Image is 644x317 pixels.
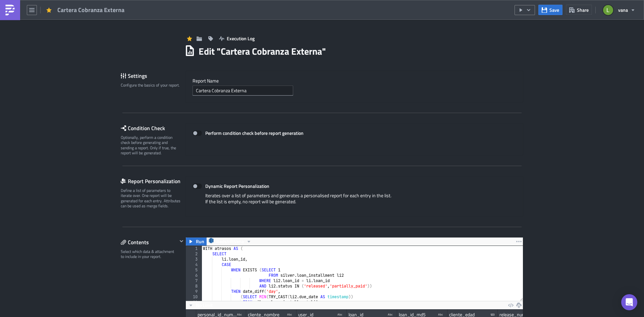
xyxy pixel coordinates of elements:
img: PushMetrics [5,5,15,15]
h1: Edit " Cartera Cobranza Externa " [199,45,326,57]
div: 5 [186,267,202,273]
div: Configure the basics of your report. [121,83,181,88]
div: Report Personalization [121,176,185,186]
span: Execution Log [227,35,255,42]
div: 4 [186,262,202,267]
span: Cartera Cobranza Externa [57,6,125,14]
div: Condition Check [121,123,185,133]
div: Define a list of parameters to iterate over. One report will be generated for each entry. Attribu... [121,188,181,209]
button: RedshiftVana [206,237,254,246]
div: 7 [186,278,202,283]
div: 11 [186,300,202,305]
span: vana [618,6,628,13]
button: Run [186,237,207,246]
span: Save [549,6,559,13]
div: 3 [186,257,202,262]
div: Contents [121,237,177,247]
div: Select which data & attachment to include in your report. [121,249,177,259]
img: Avatar [602,4,614,16]
span: Run [196,237,204,246]
span: No Limit [196,302,213,309]
strong: Dynamic Report Personalization [205,182,269,190]
div: 1 [186,246,202,251]
span: RedshiftVana [216,237,244,246]
div: 9 [186,289,202,294]
div: Settings [121,71,185,81]
button: Save [538,5,562,15]
span: Share [577,6,589,13]
div: Iterates over a list of parameters and generates a personalised report for each entry in the list... [193,193,516,210]
div: 8 [186,283,202,289]
div: 10 [186,294,202,300]
button: No Limit [186,301,215,309]
button: Share [566,5,592,15]
button: Hide content [177,237,185,245]
label: Report Nam﻿e [193,78,516,84]
button: Execution Log [216,33,258,44]
button: vana [599,3,639,17]
div: Open Intercom Messenger [621,294,637,310]
strong: Perform condition check before report generation [205,129,304,137]
div: Optionally, perform a condition check before generating and sending a report. Only if true, the r... [121,135,181,156]
div: 2 [186,251,202,257]
div: 6 [186,273,202,278]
